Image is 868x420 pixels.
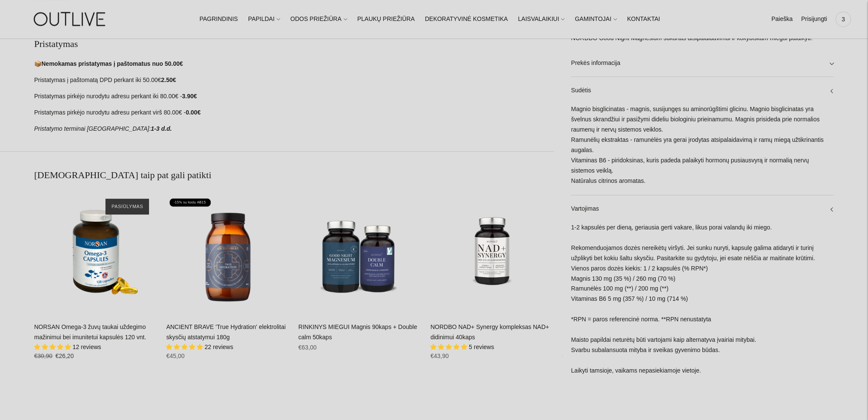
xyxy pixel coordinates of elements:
a: Sudėtis [571,77,834,105]
a: Prekės informacija [571,50,834,77]
a: NORSAN Omega-3 žuvų taukai uždegimo mažinimui bei imunitetui kapsulės 120 vnt. [34,190,158,314]
p: 📦 [34,59,554,69]
a: NORDBO NAD+ Synergy kompleksas NAD+ didinimui 40kaps [430,190,554,314]
span: €43,90 [430,352,449,359]
a: 3 [836,10,851,29]
h2: [DEMOGRAPHIC_DATA] taip pat gali patikti [34,169,554,182]
a: NORSAN Omega-3 žuvų taukai uždegimo mažinimui bei imunitetui kapsulės 120 vnt. [34,323,146,341]
strong: 2.50€ [161,76,176,83]
div: 1-2 kapsulės per dieną, geriausia gerti vakare, likus porai valandų iki miego. Rekomenduojamos do... [571,223,834,385]
p: Pristatymas į paštomatą DPD perkant iki 50.00€ [34,75,554,85]
a: Paieška [771,10,792,29]
a: ODOS PRIEŽIŪRA [290,10,347,29]
a: GAMINTOJAI [575,10,617,29]
span: 5 reviews [469,344,494,350]
em: Pristatymo terminai [GEOGRAPHIC_DATA]: [34,125,151,132]
a: PAGRINDINIS [199,10,238,29]
strong: 3.90€ [182,93,197,100]
strong: 0.00€ [186,109,201,116]
a: PLAUKŲ PRIEŽIŪRA [357,10,415,29]
span: €63,00 [298,344,317,351]
strong: 1-3 d.d. [151,125,172,132]
span: €26,20 [56,352,74,359]
h2: Pristatymas [34,38,554,50]
s: €30,90 [34,352,53,359]
a: ANCIENT BRAVE 'True Hydration' elektrolitai skysčių atstatymui 180g [166,190,289,314]
div: Magnio bisglicinatas - magnis, susijungęs su aminorūgštimi glicinu. Magnio bisglicinatas yra švel... [571,105,834,195]
span: 22 reviews [205,344,233,350]
span: 4.92 stars [34,344,73,350]
p: Pristatymas pirkėjo nurodytu adresu perkant virš 80.00€ - [34,108,554,118]
span: 4.86 stars [166,344,205,350]
a: Vartojimas [571,195,834,223]
a: RINKINYS MIEGUI Magnis 90kaps + Double calm 50kaps [298,323,417,341]
span: €45,00 [166,352,184,359]
a: LAISVALAIKIUI [518,10,564,29]
strong: Nemokamas pristatymas į paštomatus nuo 50.00€ [41,60,183,67]
a: KONTAKTAI [627,10,660,29]
a: NORDBO NAD+ Synergy kompleksas NAD+ didinimui 40kaps [430,323,549,341]
a: ANCIENT BRAVE 'True Hydration' elektrolitai skysčių atstatymui 180g [166,323,286,341]
a: RINKINYS MIEGUI Magnis 90kaps + Double calm 50kaps [298,190,422,314]
a: Prisijungti [801,10,827,29]
p: Pristatymas pirkėjo nurodytu adresu perkant iki 80.00€ - [34,91,554,102]
span: 12 reviews [73,344,101,350]
span: 3 [837,13,849,25]
span: 5.00 stars [430,344,469,350]
a: DEKORATYVINĖ KOSMETIKA [425,10,508,29]
a: PAPILDAI [248,10,280,29]
img: OUTLIVE [17,4,124,34]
